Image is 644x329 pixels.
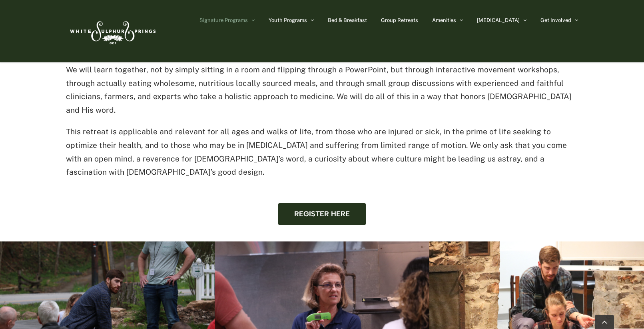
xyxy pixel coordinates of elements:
[278,203,366,225] a: Register here
[199,18,248,23] span: Signature Programs
[540,18,571,23] span: Get Involved
[381,18,418,23] span: Group Retreats
[66,125,578,179] p: This retreat is applicable and relevant for all ages and walks of life, from those who are injure...
[66,12,158,50] img: White Sulphur Springs Logo
[432,18,456,23] span: Amenities
[477,18,520,23] span: [MEDICAL_DATA]
[269,18,307,23] span: Youth Programs
[328,18,367,23] span: Bed & Breakfast
[294,210,350,218] span: Register here
[66,63,578,117] p: We will learn together, not by simply sitting in a room and flipping through a PowerPoint, but th...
